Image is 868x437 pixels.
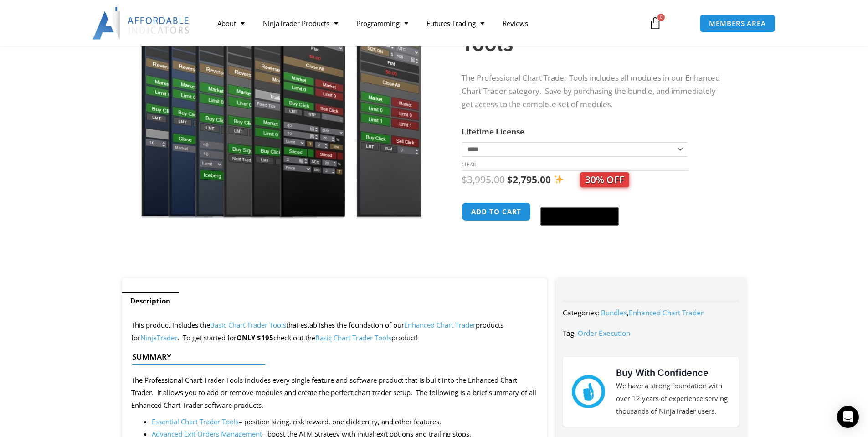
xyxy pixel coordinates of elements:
[462,233,728,241] iframe: PayPal Message 1
[462,173,467,186] span: $
[539,201,621,202] iframe: Secure express checkout frame
[578,329,630,338] a: Order Execution
[140,333,177,342] a: NinjaTrader
[563,329,576,338] span: Tag:
[462,72,728,111] p: The Professional Chart Trader Tools includes all modules in our Enhanced Chart Trader category. S...
[273,333,418,342] span: check out the product!
[601,308,627,317] a: Bundles
[635,10,675,36] a: 0
[554,175,564,184] img: ✨
[462,173,505,186] bdi: 3,995.00
[417,13,493,34] a: Futures Trading
[131,319,538,344] p: This product includes the that establishes the foundation of our products for . To get started for
[152,416,538,428] li: – position sizing, risk reward, one click entry, and other features.
[709,20,766,27] span: MEMBERS AREA
[563,308,599,317] span: Categories:
[92,7,190,40] img: LogoAI | Affordable Indicators – NinjaTrader
[347,13,417,34] a: Programming
[462,202,531,221] button: Add to cart
[616,366,730,380] h3: Buy With Confidence
[122,292,179,310] a: Description
[208,13,638,34] nav: Menu
[462,126,524,137] label: Lifetime License
[507,173,513,186] span: $
[837,406,859,428] div: Open Intercom Messenger
[580,172,629,187] span: 30% OFF
[601,308,704,317] span: ,
[493,13,537,34] a: Reviews
[657,14,665,21] span: 0
[507,173,551,186] bdi: 2,795.00
[572,375,605,408] img: mark thumbs good 43913 | Affordable Indicators – NinjaTrader
[629,308,704,317] a: Enhanced Chart Trader
[208,13,254,34] a: About
[404,320,476,329] a: Enhanced Chart Trader
[616,380,730,418] p: We have a strong foundation with over 12 years of experience serving thousands of NinjaTrader users.
[210,320,286,329] a: Basic Chart Trader Tools
[152,417,239,426] a: Essential Chart Trader Tools
[315,333,391,342] a: Basic Chart Trader Tools
[540,207,619,226] button: Buy with GPay
[699,14,776,33] a: MEMBERS AREA
[132,352,530,361] h4: Summary
[254,13,347,34] a: NinjaTrader Products
[462,161,476,168] a: Clear options
[236,333,273,342] strong: ONLY $195
[131,374,538,412] p: The Professional Chart Trader Tools includes every single feature and software product that is bu...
